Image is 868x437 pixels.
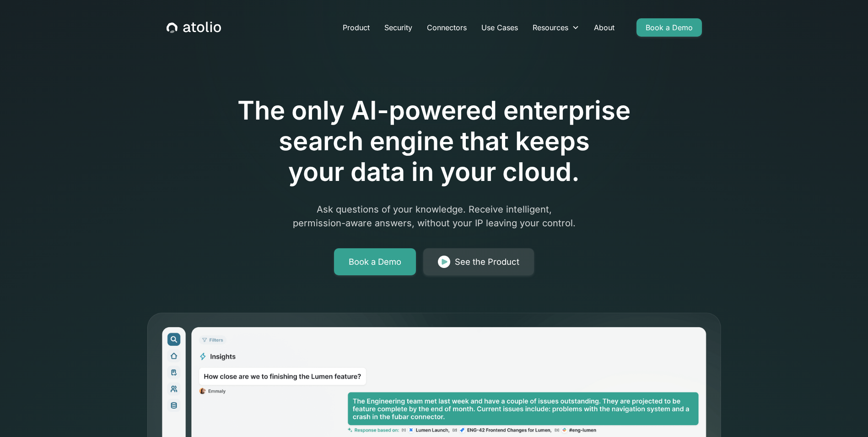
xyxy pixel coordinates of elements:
a: Book a Demo [636,18,702,37]
div: Resources [533,22,568,33]
a: Product [335,18,377,37]
p: Ask questions of your knowledge. Receive intelligent, permission-aware answers, without your IP l... [259,202,610,230]
a: home [167,22,221,33]
a: See the Product [423,248,534,276]
a: Security [377,18,420,37]
h1: The only AI-powered enterprise search engine that keeps your data in your cloud. [200,95,669,188]
a: Connectors [420,18,474,37]
a: Book a Demo [334,248,416,276]
div: See the Product [455,256,519,268]
a: About [587,18,622,37]
div: Resources [525,18,587,37]
a: Use Cases [474,18,525,37]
